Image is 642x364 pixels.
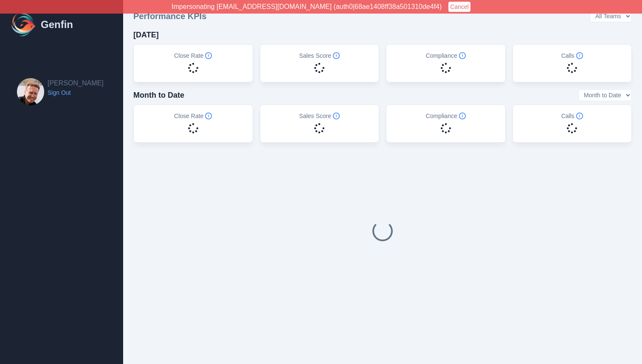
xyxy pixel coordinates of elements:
[448,2,470,12] button: Cancel
[426,51,466,60] h5: Compliance
[576,113,583,119] span: Info
[333,113,340,119] span: Info
[576,52,583,59] span: Info
[333,52,340,59] span: Info
[205,113,212,119] span: Info
[48,88,104,97] a: Sign Out
[299,51,340,60] h5: Sales Score
[48,78,104,88] h2: [PERSON_NAME]
[10,11,37,38] img: Logo
[299,112,340,120] h5: Sales Score
[459,52,466,59] span: Info
[561,112,583,120] h5: Calls
[426,112,466,120] h5: Compliance
[133,89,184,101] h4: Month to Date
[133,29,159,41] h4: [DATE]
[133,10,206,22] h3: Performance KPIs
[41,18,73,31] h1: Genfin
[561,51,583,60] h5: Calls
[459,113,466,119] span: Info
[174,51,212,60] h5: Close Rate
[17,78,44,105] img: Brian Dunagan
[174,112,212,120] h5: Close Rate
[205,52,212,59] span: Info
